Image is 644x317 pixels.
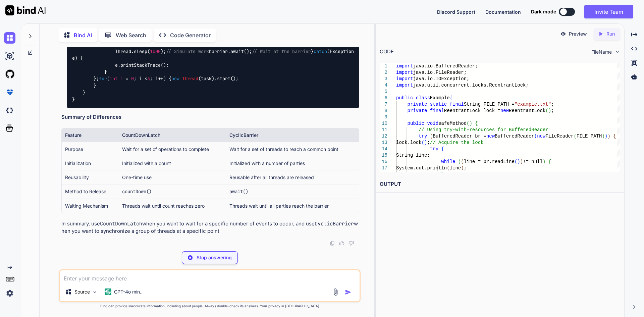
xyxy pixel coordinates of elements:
[591,49,612,55] span: FileName
[380,146,387,152] div: 14
[59,304,361,309] p: Bind can provide inaccurate information, including about people. Always double-check its answers....
[119,156,226,170] td: Initialized with a count
[289,42,298,48] span: try
[131,76,134,82] span: 0
[380,159,387,165] div: 16
[380,171,387,178] div: 18
[430,146,438,152] span: try
[380,152,387,159] div: 15
[545,134,574,139] span: FileReader
[517,159,520,164] span: )
[433,134,486,139] span: BufferedReader br =
[430,102,446,107] span: static
[122,189,152,195] code: countDown()
[226,199,359,213] td: Threads wait until all parties reach the barrier
[437,9,475,15] span: Discord Support
[380,133,387,140] div: 12
[419,127,548,133] span: // Using try-with-resources for BufferedReader
[407,102,427,107] span: private
[380,140,387,146] div: 13
[348,241,354,246] img: dislike
[430,140,483,145] span: // Acquire the lock
[537,134,545,139] span: new
[226,128,359,142] th: CyclicBarrier
[430,134,432,139] span: (
[396,63,413,69] span: import
[545,108,548,113] span: (
[416,95,430,101] span: class
[247,42,284,48] span: " is working."
[396,83,413,88] span: import
[110,76,118,82] span: int
[461,165,464,171] span: )
[543,159,545,164] span: )
[413,63,478,69] span: java.io.BufferedReader;
[396,95,413,101] span: public
[424,140,427,145] span: )
[72,14,357,103] code: java.util.concurrent.CyclicBarrier; { InterruptedException { ( , () -> { System.out.println( ); }...
[147,76,150,82] span: 3
[345,289,352,296] img: icon
[607,134,610,139] span: )
[120,76,123,82] span: i
[449,95,452,101] span: {
[531,8,556,15] span: Dark mode
[114,288,143,295] p: GPT-4o min..
[430,95,449,101] span: Example
[441,172,444,177] span: }
[469,121,472,126] span: )
[314,48,327,54] span: catch
[396,153,430,158] span: String line;
[407,108,427,113] span: private
[61,220,359,235] p: In summary, use when you want to wait for a specific number of events to occur, and use when you ...
[574,134,576,139] span: (
[569,31,587,37] p: Preview
[602,134,604,139] span: )
[495,134,534,139] span: BufferedReader
[500,108,509,113] span: new
[62,156,119,170] td: Initialization
[380,76,387,82] div: 3
[171,76,179,82] span: new
[4,87,15,98] img: premium
[441,146,444,152] span: {
[62,199,119,213] td: Waiting Mechanism
[62,184,119,199] td: Method to Release
[100,220,142,227] code: CountDownLatch
[560,31,566,37] img: preview
[449,102,464,107] span: final
[4,287,15,299] img: settings
[486,134,495,139] span: new
[458,159,461,164] span: (
[447,165,449,171] span: (
[413,76,469,82] span: java.io.IOException;
[520,159,523,164] span: )
[166,48,209,54] span: // Simulate work
[105,288,111,295] img: GPT-4o mini
[461,159,464,164] span: (
[396,165,447,171] span: System.out.println
[4,105,15,116] img: darkCloudIdeIcon
[5,5,46,15] img: Bind AI
[119,128,226,142] th: CountDownLatch
[485,8,521,15] button: Documentation
[419,134,427,139] span: try
[380,89,387,95] div: 5
[438,121,467,126] span: safeMethod
[396,70,413,75] span: import
[229,189,248,195] code: await()
[252,48,311,54] span: // Wait at the barrier
[380,63,387,69] div: 1
[444,108,500,113] span: ReentrantLock lock =
[509,108,545,113] span: ReentrantLock
[380,48,394,56] div: CODE
[116,31,146,39] p: Web Search
[584,5,633,18] button: Invite Team
[421,140,424,145] span: (
[226,170,359,184] td: Reusable after all threads are released
[74,31,92,39] p: Bind AI
[475,121,478,126] span: {
[380,69,387,76] div: 2
[604,134,607,139] span: )
[4,68,15,80] img: githubLight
